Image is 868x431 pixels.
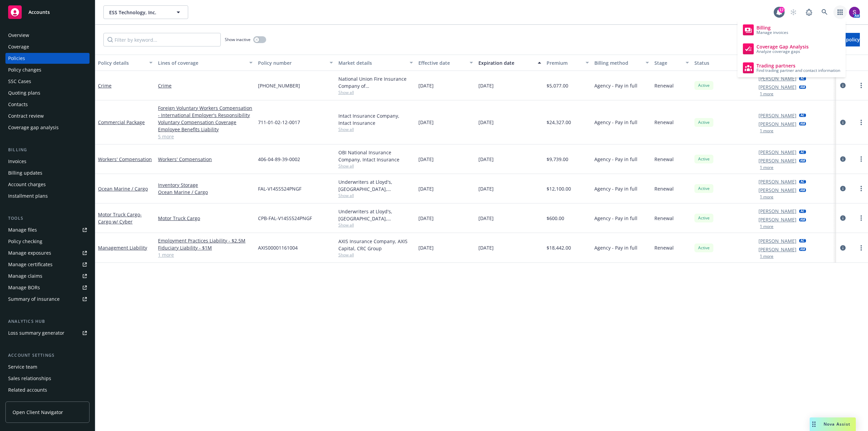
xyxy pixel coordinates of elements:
span: Agency - Pay in full [594,185,637,192]
a: Trading partners [740,60,843,76]
a: circleInformation [839,244,847,252]
img: photo [849,7,860,18]
a: Start snowing [787,5,800,19]
a: [PERSON_NAME] [758,83,796,91]
button: Policy number [255,55,335,71]
a: [PERSON_NAME] [758,178,796,185]
a: Commercial Package [98,119,145,125]
a: more [857,81,865,90]
button: Market details [336,55,416,71]
div: Tools [5,215,90,222]
button: Premium [544,55,592,71]
div: Market details [338,59,406,66]
span: $9,739.00 [547,156,568,163]
a: Foreign Voluntary Workers Compensation - International Employer's Responsibility Voluntary Compen... [158,104,253,126]
button: Status [692,55,756,71]
div: Underwriters at Lloyd's, [GEOGRAPHIC_DATA], [PERSON_NAME] of [GEOGRAPHIC_DATA], [PERSON_NAME] Cargo [338,208,413,222]
span: Active [697,185,711,192]
div: Policy number [258,59,325,66]
div: OBI National Insurance Company, Intact Insurance [338,149,413,163]
button: 1 more [760,224,773,229]
div: Billing updates [8,168,42,178]
span: Agency - Pay in full [594,244,637,251]
a: Coverage [5,41,90,52]
a: [PERSON_NAME] [758,157,796,164]
a: Manage BORs [5,282,90,293]
a: more [857,184,865,193]
a: Invoices [5,156,90,167]
div: Installment plans [8,191,48,201]
span: Agency - Pay in full [594,119,637,126]
span: Renewal [654,244,674,251]
span: Analyze coverage gaps [756,50,809,54]
a: Installment plans [5,191,90,201]
a: circleInformation [839,184,847,193]
a: 5 more [158,133,253,140]
a: Overview [5,30,90,41]
span: AXIS00001161004 [258,244,298,251]
a: SSC Cases [5,76,90,87]
div: Status [694,59,746,66]
a: more [857,118,865,126]
span: [DATE] [418,185,434,192]
span: Show all [338,193,413,198]
div: Coverage gap analysis [8,122,59,133]
a: Account charges [5,179,90,190]
span: 711-01-02-12-0017 [258,119,300,126]
div: Overview [8,30,29,41]
span: [DATE] [478,215,494,222]
input: Filter by keyword... [103,33,221,46]
div: Policy details [98,59,145,66]
a: Management Liability [98,244,147,251]
div: Billing method [594,59,642,66]
span: Show all [338,222,413,228]
div: SSC Cases [8,76,31,87]
button: 1 more [760,195,773,199]
a: circleInformation [839,214,847,222]
div: Billing [5,146,90,153]
span: $24,327.00 [547,119,571,126]
div: Underwriters at Lloyd's, [GEOGRAPHIC_DATA], [PERSON_NAME] of [GEOGRAPHIC_DATA], [PERSON_NAME] Cargo [338,178,413,193]
div: Stage [654,59,682,66]
button: Billing method [592,55,652,71]
a: Employment Practices Liability - $2.5M [158,237,253,244]
a: Employee Benefits Liability [158,126,253,133]
a: Accounts [5,3,90,22]
span: Agency - Pay in full [594,156,637,163]
button: Nova Assist [810,417,856,431]
div: Account charges [8,179,46,190]
a: Policy changes [5,64,90,75]
span: [DATE] [478,82,494,89]
a: Coverage Gap Analysis [740,41,843,57]
span: ESS Technology, Inc. [109,9,168,16]
div: Expiration date [478,59,534,66]
a: Billing updates [5,168,90,178]
div: Service team [8,361,37,372]
span: [DATE] [418,119,434,126]
span: Show all [338,126,413,132]
span: FAL-V14SS524PNGF [258,185,301,192]
a: Coverage gap analysis [5,122,90,133]
a: more [857,244,865,252]
a: Inventory Storage [158,181,253,189]
span: Renewal [654,156,674,163]
span: $600.00 [547,215,564,222]
span: Agency - Pay in full [594,215,637,222]
span: CPB-FAL-V14SS524PNGF [258,215,312,222]
a: Crime [158,82,253,89]
span: Active [697,215,711,221]
span: Active [697,156,711,162]
span: Nova Assist [824,421,850,427]
span: Coverage Gap Analysis [756,44,809,50]
a: Crime [98,82,112,89]
span: $12,100.00 [547,185,571,192]
div: Quoting plans [8,87,40,98]
a: Summary of insurance [5,294,90,305]
div: AXIS Insurance Company, AXIS Capital, CRC Group [338,238,413,252]
a: Switch app [833,5,847,19]
a: Sales relationships [5,373,90,384]
span: [DATE] [418,244,434,251]
button: Policy details [95,55,155,71]
span: Renewal [654,82,674,89]
a: Workers' Compensation [98,156,152,162]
